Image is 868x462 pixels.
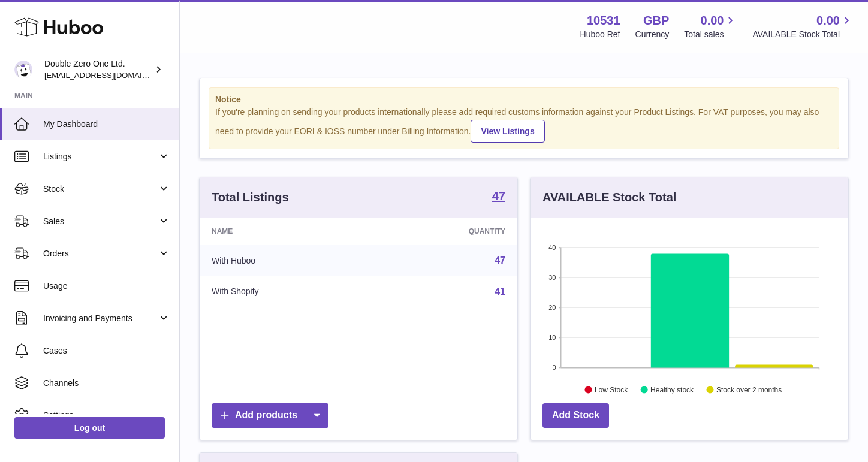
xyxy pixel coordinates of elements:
span: 0.00 [816,13,840,29]
img: hello@001skincare.com [14,61,32,78]
text: 10 [548,334,556,341]
span: Total sales [684,29,737,40]
h3: AVAILABLE Stock Total [542,189,676,206]
strong: 10531 [587,13,620,29]
text: Stock over 2 months [716,385,782,394]
span: Invoicing and Payments [43,313,158,324]
text: Low Stock [595,385,628,394]
span: Sales [43,216,158,227]
span: Cases [43,345,170,357]
span: Listings [43,151,158,162]
a: View Listings [471,120,544,143]
strong: Notice [215,94,833,105]
td: With Huboo [200,245,371,276]
a: 47 [492,190,505,204]
text: 30 [548,274,556,281]
div: If you're planning on sending your products internationally please add required customs informati... [215,107,833,143]
text: 0 [552,364,556,371]
div: Huboo Ref [580,29,620,40]
span: AVAILABLE Stock Total [752,29,854,40]
td: With Shopify [200,276,371,307]
span: [EMAIL_ADDRESS][DOMAIN_NAME] [44,70,176,80]
th: Name [200,218,371,245]
h3: Total Listings [212,189,289,206]
text: Healthy stock [650,385,694,394]
th: Quantity [371,218,517,245]
span: My Dashboard [43,119,170,130]
a: 47 [495,255,505,265]
strong: GBP [643,13,669,29]
strong: 47 [492,190,505,202]
a: 41 [495,286,505,297]
a: 0.00 Total sales [684,13,737,40]
span: Usage [43,280,170,292]
a: Add Stock [542,403,609,428]
div: Currency [635,29,670,40]
a: Add products [212,403,328,428]
text: 40 [548,244,556,251]
span: Stock [43,183,158,195]
a: Log out [14,417,165,439]
span: Orders [43,248,158,259]
span: 0.00 [701,13,724,29]
div: Double Zero One Ltd. [44,58,152,81]
a: 0.00 AVAILABLE Stock Total [752,13,854,40]
text: 20 [548,304,556,311]
span: Channels [43,378,170,389]
span: Settings [43,410,170,421]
